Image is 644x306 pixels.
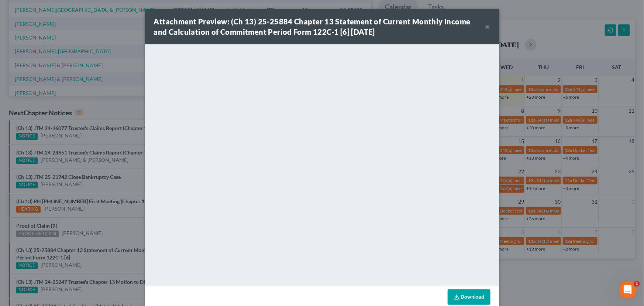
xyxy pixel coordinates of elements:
[634,281,640,287] span: 1
[619,281,637,299] iframe: Intercom live chat
[448,289,490,305] a: Download
[485,22,490,31] button: ×
[145,44,499,285] iframe: <object ng-attr-data='[URL][DOMAIN_NAME]' type='application/pdf' width='100%' height='650px'></ob...
[154,17,471,36] strong: Attachment Preview: (Ch 13) 25-25884 Chapter 13 Statement of Current Monthly Income and Calculati...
